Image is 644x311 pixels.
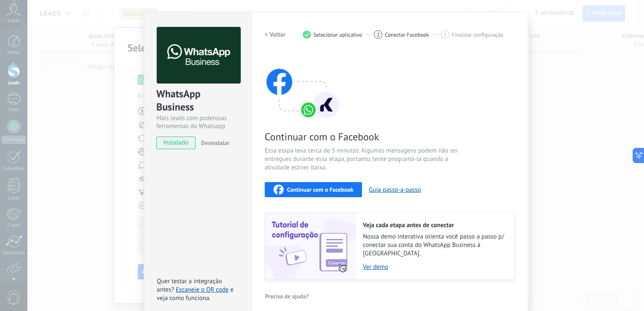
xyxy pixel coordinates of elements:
[157,277,222,294] span: Quer testar a integração antes?
[452,32,503,38] span: Finalizar configuração
[385,32,429,38] span: Conectar Facebook
[265,290,309,303] button: Precisa de ajuda?
[156,87,239,114] div: WhatsApp Business
[314,32,362,38] span: Selecionar aplicativo
[265,182,362,197] button: Continuar com o Facebook
[157,27,241,84] img: logo_main.png
[201,139,229,147] span: Desinstalar
[157,137,195,149] span: instalado
[369,186,421,194] button: Guia passo-a-passo
[377,31,380,38] span: 2
[265,293,309,299] span: Precisa de ajuda?
[363,263,506,271] a: Ver demo
[265,52,341,120] img: connect with facebook
[265,147,465,172] span: Essa etapa leva cerca de 5 minutos. Algumas mensagens podem não ser entregues durante essa etapa,...
[156,114,239,130] div: Mais leads com poderosas ferramentas do Whatsapp
[176,286,228,294] a: Escaneie o QR code
[287,187,353,193] span: Continuar com o Facebook
[443,31,446,38] span: 3
[198,137,229,149] button: Desinstalar
[363,221,506,229] h2: Veja cada etapa antes de conectar
[157,286,233,302] span: e veja como funciona.
[265,31,286,39] h2: < Voltar
[265,27,286,42] button: < Voltar
[363,233,506,258] span: Nossa demo interativa orienta você passo a passo p/ conectar sua conta do WhatsApp Business à [GE...
[265,130,465,143] span: Continuar com o Facebook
